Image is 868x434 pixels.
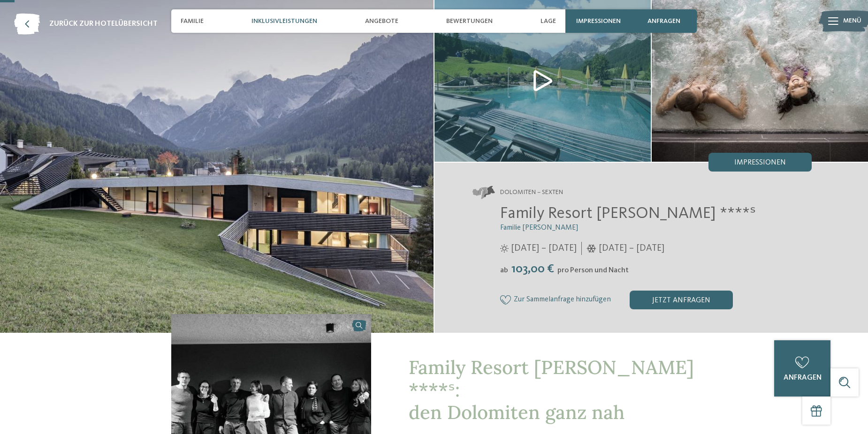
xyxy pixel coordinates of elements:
[541,17,556,25] span: Lage
[509,263,556,275] span: 103,00 €
[734,159,786,166] span: Impressionen
[500,224,578,232] span: Familie [PERSON_NAME]
[784,374,822,382] span: anfragen
[511,242,577,255] span: [DATE] – [DATE]
[774,340,830,397] a: anfragen
[365,17,398,25] span: Angebote
[557,267,629,274] span: pro Person und Nacht
[576,17,621,25] span: Impressionen
[446,17,493,25] span: Bewertungen
[500,188,563,197] span: Dolomiten – Sexten
[49,19,158,29] span: zurück zur Hotelübersicht
[586,244,596,253] i: Öffnungszeiten im Winter
[409,355,694,424] span: Family Resort [PERSON_NAME] ****ˢ: den Dolomiten ganz nah
[181,17,204,25] span: Familie
[599,242,664,255] span: [DATE] – [DATE]
[14,14,158,35] a: zurück zur Hotelübersicht
[647,17,680,25] span: anfragen
[500,205,756,222] span: Family Resort [PERSON_NAME] ****ˢ
[500,267,508,274] span: ab
[630,291,733,309] div: jetzt anfragen
[514,296,611,304] span: Zur Sammelanfrage hinzufügen
[251,17,317,25] span: Inklusivleistungen
[500,244,509,253] i: Öffnungszeiten im Sommer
